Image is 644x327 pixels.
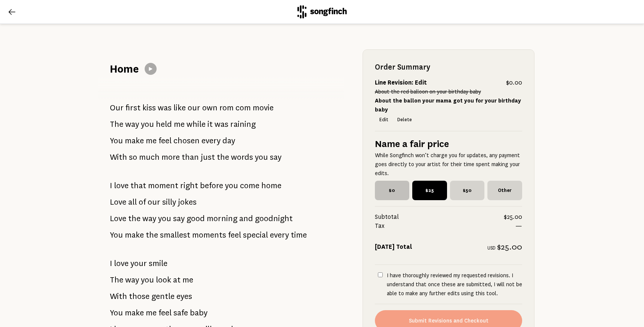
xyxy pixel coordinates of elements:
span: moment [148,178,178,193]
button: Delete [393,114,416,125]
span: $25.00 [497,242,522,251]
span: every [201,133,221,148]
span: feel [158,305,172,320]
span: was [158,100,172,115]
span: own [202,100,218,115]
span: time [291,227,307,242]
span: You [110,305,123,320]
span: was [215,117,228,132]
button: Edit [375,114,393,125]
span: jokes [178,195,197,210]
span: feel [228,227,241,242]
span: — [515,221,522,230]
span: You [110,227,123,242]
span: Subtotal [375,213,504,221]
span: The [110,117,123,132]
span: gentle [151,289,175,304]
span: You [110,133,123,148]
span: much [139,150,160,165]
span: the [217,150,229,165]
span: eyes [176,289,192,304]
span: make [125,133,144,148]
span: feel [158,133,172,148]
span: special [243,227,268,242]
span: before [200,178,223,193]
input: I have thoroughly reviewed my requested revisions. I understand that once these are submitted, I ... [378,272,383,277]
span: you [158,211,171,226]
span: The [110,272,123,287]
span: me [174,117,185,132]
strong: About the ballon your mama got you for your birthday baby [375,98,521,113]
span: say [270,150,281,165]
span: I [110,256,112,271]
span: Love [110,211,126,226]
span: home [261,178,281,193]
span: the [128,211,141,226]
span: me [182,272,193,287]
span: silly [162,195,176,210]
span: more [161,150,180,165]
span: smile [149,256,167,271]
span: every [270,227,289,242]
span: I [110,178,112,193]
span: way [142,211,156,226]
span: those [129,289,150,304]
span: so [129,150,137,165]
span: like [173,100,186,115]
span: morning [207,211,237,226]
span: while [187,117,206,132]
span: kiss [142,100,156,115]
span: $0 [375,181,410,200]
span: way [125,272,139,287]
span: Other [487,181,522,200]
span: safe [173,305,188,320]
span: make [125,227,144,242]
span: With [110,150,127,165]
span: chosen [173,133,200,148]
span: baby [190,305,207,320]
s: About the red balloon on your birthday baby [375,89,481,95]
span: at [173,272,181,287]
span: love [114,256,129,271]
span: you [255,150,268,165]
span: USD [487,245,496,251]
span: our [188,100,200,115]
span: the [146,227,158,242]
span: words [231,150,253,165]
span: first [126,100,141,115]
span: and [239,211,253,226]
span: than [182,150,199,165]
span: moments [192,227,226,242]
span: way [125,117,139,132]
span: $50 [450,181,485,200]
span: me [146,305,157,320]
span: love [114,178,129,193]
span: $25.00 [504,213,522,221]
span: you [225,178,238,193]
h1: Home [110,61,139,76]
span: smallest [160,227,190,242]
span: goodnight [255,211,293,226]
span: held [156,117,172,132]
strong: [DATE] Total [375,244,412,250]
span: you [141,117,154,132]
p: While Songfinch won’t charge you for updates, any payment goes directly to your artist for their ... [375,151,522,178]
span: com [235,100,251,115]
span: you [141,272,154,287]
strong: Line Revision: Edit [375,79,427,86]
span: movie [253,100,274,115]
span: good [187,211,205,226]
span: all [128,195,137,210]
span: With [110,289,127,304]
span: rom [219,100,234,115]
span: just [201,150,215,165]
span: your [130,256,147,271]
span: me [146,133,157,148]
span: $25 [412,181,447,200]
span: right [180,178,198,193]
span: Love [110,195,126,210]
h2: Order Summary [375,62,522,72]
span: raining [230,117,256,132]
span: of [139,195,146,210]
span: come [240,178,259,193]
